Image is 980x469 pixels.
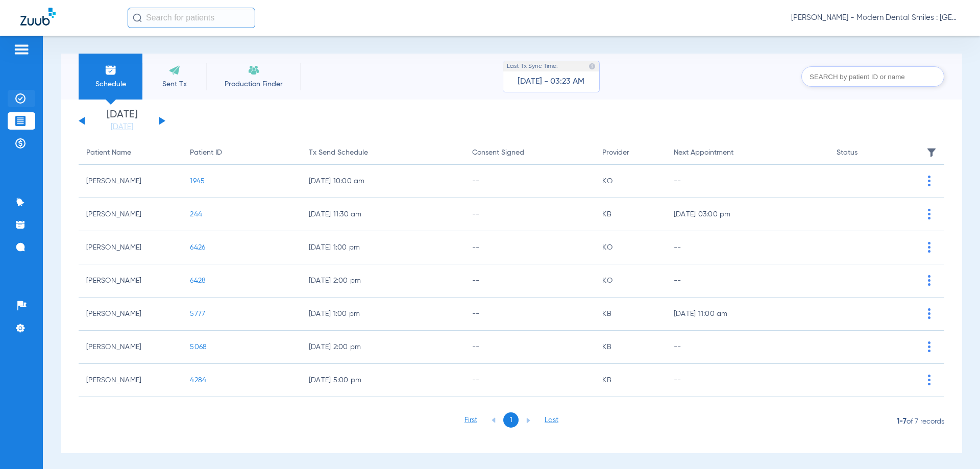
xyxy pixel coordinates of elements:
[595,198,666,231] td: KB
[503,412,519,428] li: 1
[674,147,733,158] div: Next Appointment
[666,364,829,397] td: --
[86,147,131,158] div: Patient Name
[897,418,906,425] b: 1-7
[464,415,477,425] li: First
[666,331,829,364] td: --
[602,147,658,158] div: Provider
[928,308,930,319] img: group-vertical.svg
[190,377,206,384] span: 4284
[897,412,944,431] span: of 7 records
[309,309,457,319] span: [DATE] 1:00 pm
[472,147,587,158] div: Consent Signed
[595,331,666,364] td: KB
[464,198,595,231] td: --
[464,264,595,298] td: --
[190,147,293,158] div: Patient ID
[666,231,829,264] td: --
[837,147,857,158] div: Status
[79,331,182,364] td: [PERSON_NAME]
[464,231,595,264] td: --
[518,77,584,87] span: [DATE] - 03:23 AM
[79,231,182,264] td: [PERSON_NAME]
[309,342,457,352] span: [DATE] 2:00 pm
[464,298,595,331] td: --
[928,341,930,352] img: group-vertical.svg
[545,415,558,425] li: Last
[791,13,960,23] span: [PERSON_NAME] - Modern Dental Smiles : [GEOGRAPHIC_DATA]
[79,165,182,198] td: [PERSON_NAME]
[928,275,930,286] img: group-vertical.svg
[492,417,496,423] img: arrow-left-blue.svg
[928,242,930,253] img: group-vertical.svg
[309,209,457,219] span: [DATE] 11:30 am
[309,242,457,253] span: [DATE] 1:00 pm
[79,364,182,397] td: [PERSON_NAME]
[214,79,293,89] span: Production Finder
[190,310,205,317] span: 5777
[91,122,153,132] a: [DATE]
[602,147,629,158] div: Provider
[309,147,368,158] div: Tx Send Schedule
[309,147,457,158] div: Tx Send Schedule
[666,298,829,331] td: [DATE] 11:00 am
[79,298,182,331] td: [PERSON_NAME]
[91,110,153,132] li: [DATE]
[309,176,457,186] span: [DATE] 10:00 am
[595,231,666,264] td: KO
[472,147,524,158] div: Consent Signed
[837,147,910,158] div: Status
[190,147,222,158] div: Patient ID
[128,8,255,28] input: Search for patients
[464,364,595,397] td: --
[589,63,596,70] img: last sync help info
[674,147,822,158] div: Next Appointment
[928,375,930,385] img: group-vertical.svg
[595,364,666,397] td: KB
[133,13,142,22] img: Search Icon
[168,64,181,76] img: Sent Tx
[595,165,666,198] td: KO
[928,176,930,186] img: group-vertical.svg
[105,64,117,76] img: Schedule
[926,147,937,158] img: filter.svg
[190,178,205,185] span: 1945
[507,61,558,71] span: Last Tx Sync Time:
[86,147,175,158] div: Patient Name
[190,343,207,351] span: 5068
[309,375,457,385] span: [DATE] 5:00 pm
[526,418,530,423] img: arrow-right-blue.svg
[801,66,944,87] input: SEARCH by patient ID or name
[666,165,829,198] td: --
[13,43,30,56] img: hamburger-icon
[928,209,930,219] img: group-vertical.svg
[86,79,135,89] span: Schedule
[190,211,202,218] span: 244
[248,64,260,76] img: Recare
[666,264,829,298] td: --
[20,8,56,26] img: Zuub Logo
[666,198,829,231] td: [DATE] 03:00 pm
[464,331,595,364] td: --
[190,277,206,284] span: 6428
[464,165,595,198] td: --
[595,298,666,331] td: KB
[595,264,666,298] td: KO
[150,79,199,89] span: Sent Tx
[79,198,182,231] td: [PERSON_NAME]
[190,244,205,251] span: 6426
[79,264,182,298] td: [PERSON_NAME]
[309,276,457,286] span: [DATE] 2:00 pm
